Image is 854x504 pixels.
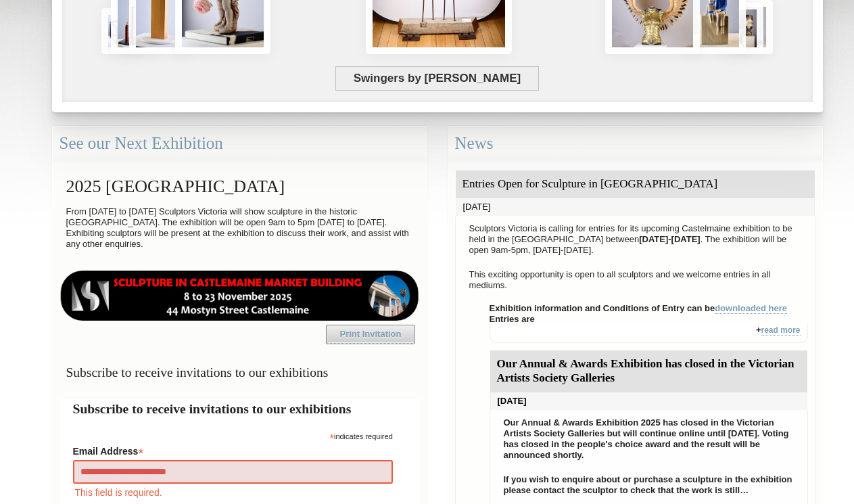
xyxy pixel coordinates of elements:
div: [DATE] [490,392,807,410]
div: + [490,325,808,343]
div: See our Next Exhibition [52,126,427,162]
strong: [DATE]-[DATE] [639,234,701,244]
label: Email Address [73,442,393,458]
h3: Subscribe to receive invitations to our exhibitions [60,359,420,386]
p: This exciting opportunity is open to all sculptors and we welcome entries in all mediums. [462,266,808,294]
p: If you wish to enquire about or purchase a sculpture in the exhibition please contact the sculpto... [497,471,801,499]
div: Our Annual & Awards Exhibition has closed in the Victorian Artists Society Galleries [490,350,807,392]
p: Sculptors Victoria is calling for entries for its upcoming Castelmaine exhibition to be held in t... [462,220,808,259]
div: News [448,126,823,162]
div: indicates required [73,429,393,442]
img: castlemaine-ldrbd25v2.png [60,271,420,321]
a: read more [761,325,800,336]
div: This field is required. [73,485,393,500]
h2: Subscribe to receive invitations to our exhibitions [73,399,406,419]
p: From [DATE] to [DATE] Sculptors Victoria will show sculpture in the historic [GEOGRAPHIC_DATA]. T... [60,203,420,253]
a: downloaded here [715,303,787,314]
strong: Exhibition information and Conditions of Entry can be [490,303,788,314]
div: Entries Open for Sculpture in [GEOGRAPHIC_DATA] [456,170,815,198]
a: Print Invitation [326,325,415,344]
span: Swingers by [PERSON_NAME] [335,66,539,91]
h2: 2025 [GEOGRAPHIC_DATA] [60,170,420,203]
p: Our Annual & Awards Exhibition 2025 has closed in the Victorian Artists Society Galleries but wil... [497,414,801,464]
div: [DATE] [456,198,815,216]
